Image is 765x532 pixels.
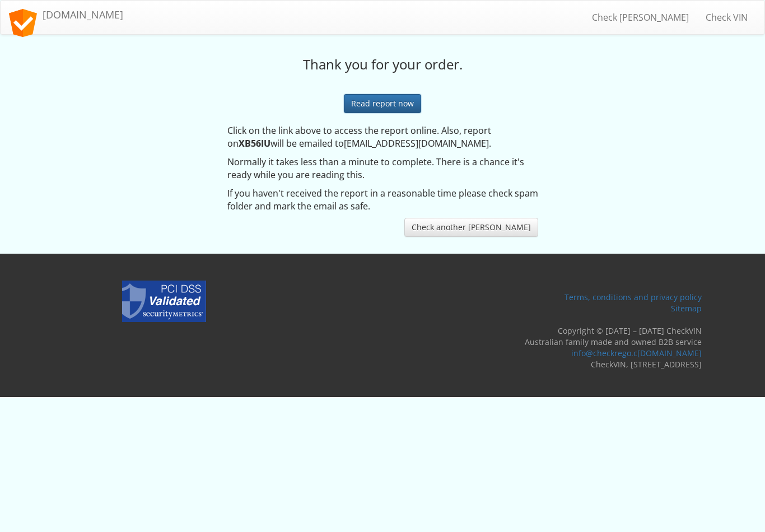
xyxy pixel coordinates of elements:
a: Sitemap [671,303,702,314]
a: Terms, conditions and privacy policy [565,292,702,302]
h3: Thank you for your order. [55,57,710,72]
p: Normally it takes less than a minute to complete. There is a chance it's ready while you are read... [227,156,538,181]
p: If you haven't received the report in a reasonable time please check spam folder and mark the ema... [227,187,538,213]
a: Check another [PERSON_NAME] [404,218,538,237]
a: Read report now [344,94,421,113]
a: info@checkrego.c[DOMAIN_NAME] [571,348,702,358]
a: [DOMAIN_NAME] [1,1,132,29]
strong: XB56IU [239,137,270,150]
img: SecurityMetrics Credit Card Safe [122,281,206,322]
a: Check [PERSON_NAME] [584,3,697,31]
div: Copyright © [DATE] – [DATE] CheckVIN Australian family made and owned B2B service CheckVIN, [STRE... [273,292,710,370]
img: logo.svg [9,9,37,37]
p: Click on the link above to access the report online. Also, report on will be emailed to [EMAIL_AD... [227,124,538,150]
a: Check VIN [697,3,756,31]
